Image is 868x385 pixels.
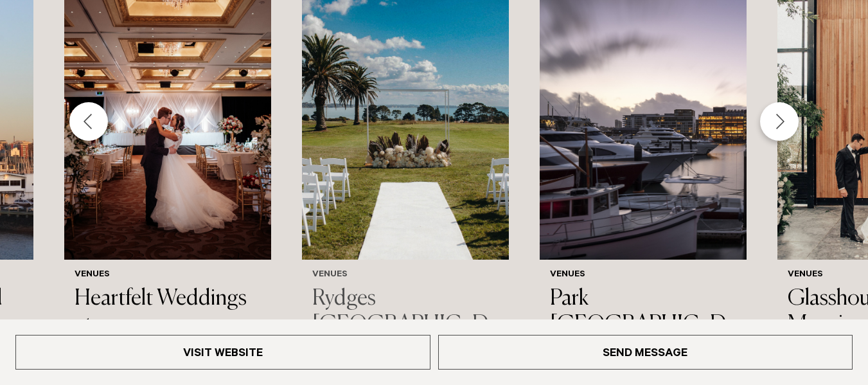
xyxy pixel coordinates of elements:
[550,286,736,364] h3: Park [GEOGRAPHIC_DATA]
[438,335,853,370] a: Send Message
[15,335,430,370] a: Visit Website
[75,270,261,281] h6: Venues
[550,270,736,281] h6: Venues
[312,286,499,364] h3: Rydges [GEOGRAPHIC_DATA]
[312,270,499,281] h6: Venues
